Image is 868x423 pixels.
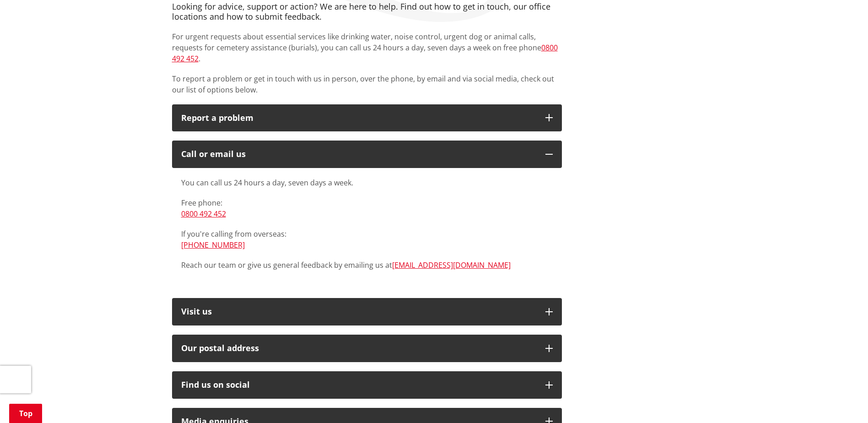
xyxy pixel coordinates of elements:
[172,298,562,325] button: Visit us
[181,197,553,219] p: Free phone:
[172,73,562,95] p: To report a problem or get in touch with us in person, over the phone, by email and via social me...
[172,104,562,132] button: Report a problem
[9,404,42,423] a: Top
[172,43,558,64] a: 0800 492 452
[181,150,536,159] div: Call or email us
[826,385,859,418] iframe: Messenger Launcher
[172,335,562,362] button: Our postal address
[181,228,553,250] p: If you're calling from overseas:
[181,114,536,123] p: Report a problem
[172,141,562,168] button: Call or email us
[181,380,536,390] div: Find us on social
[172,31,562,64] p: For urgent requests about essential services like drinking water, noise control, urgent dog or an...
[172,2,562,22] h4: Looking for advice, support or action? We are here to help. Find out how to get in touch, our off...
[172,371,562,399] button: Find us on social
[181,209,226,219] a: 0800 492 452
[181,344,536,353] h2: Our postal address
[181,177,553,188] p: You can call us 24 hours a day, seven days a week.
[392,260,511,270] a: [EMAIL_ADDRESS][DOMAIN_NAME]
[181,260,553,271] p: Reach our team or give us general feedback by emailing us at
[181,240,245,250] a: [PHONE_NUMBER]
[181,307,536,316] p: Visit us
